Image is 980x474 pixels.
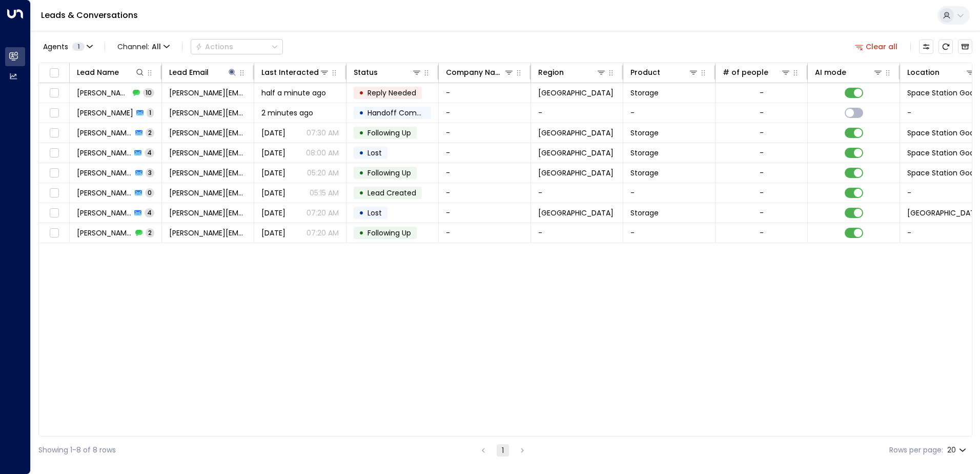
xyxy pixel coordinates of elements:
span: 10 [143,88,154,97]
span: Jacqueline Riley [77,188,132,198]
div: - [760,188,764,198]
span: 2 [146,228,154,237]
button: Clear all [851,39,902,54]
span: Toggle select row [48,167,60,180]
span: jacqueline.riley1@btinternet.com [169,128,247,138]
span: Surrey [538,168,614,178]
span: 4 [145,148,154,157]
td: - [439,183,531,203]
span: jacqueline.riley1@btinternet.com [169,88,247,98]
span: Storage [630,88,659,98]
a: Leads & Conversations [41,9,138,21]
div: - [760,108,764,118]
span: Jacqueline Riley [77,88,130,98]
div: Actions [195,42,233,51]
span: Paul Riley [77,208,131,218]
span: Jacqueline Riley [77,108,133,118]
div: • [359,104,364,122]
button: Agents1 [38,39,96,54]
div: Lead Email [169,66,237,78]
span: Toggle select row [48,207,60,220]
span: jacqueline.riley1@btinternet.com [169,108,247,118]
div: • [359,124,364,142]
button: Customize [919,39,933,54]
span: Lost [367,148,382,158]
span: Surrey [538,88,614,98]
div: Location [907,66,940,78]
div: Lead Name [77,66,119,78]
span: Toggle select row [48,147,60,160]
div: AI mode [815,66,883,78]
div: Product [630,66,660,78]
span: Jacqueline Riley [77,168,132,178]
span: 1 [147,108,154,117]
div: Status [354,66,422,78]
span: Surrey [538,148,614,158]
div: Region [538,66,564,78]
div: • [359,204,364,222]
div: Product [630,66,699,78]
td: - [623,223,716,243]
td: - [439,203,531,223]
span: Toggle select row [48,87,60,100]
div: - [760,168,764,178]
span: 2 [146,128,154,137]
div: • [359,144,364,162]
button: Archived Leads [958,39,972,54]
span: Refresh [938,39,953,54]
div: - [760,208,764,218]
div: Location [907,66,975,78]
span: P.L.Riley@outlook.com [169,208,247,218]
nav: pagination navigation [477,444,529,457]
td: - [439,83,531,103]
span: Storage [630,208,659,218]
div: 20 [947,443,968,458]
span: 1 [72,43,85,51]
span: Agents [43,43,68,50]
div: • [359,84,364,102]
div: • [359,224,364,242]
span: Aug 19, 2025 [261,188,285,198]
button: Channel:All [113,39,174,54]
span: 3 [146,168,154,177]
span: Storage [630,128,659,138]
td: - [623,103,716,123]
td: - [439,123,531,143]
div: Showing 1-8 of 8 rows [38,445,116,456]
span: Following Up [367,228,411,238]
td: - [531,183,623,203]
div: # of people [723,66,791,78]
span: Paul Riley [77,228,132,238]
td: - [623,183,716,203]
p: 05:15 AM [310,188,339,198]
span: All [152,43,161,51]
span: Jacqueline Riley [77,128,132,138]
span: Channel: [113,39,174,54]
div: Button group with a nested menu [191,39,283,54]
span: 4 [145,208,154,217]
span: Following Up [367,128,411,138]
div: AI mode [815,66,846,78]
span: Toggle select row [48,227,60,240]
span: Sep 03, 2025 [261,208,285,218]
button: Actions [191,39,283,54]
span: Surrey [538,128,614,138]
p: 07:20 AM [307,208,339,218]
div: Region [538,66,606,78]
span: Storage [630,148,659,158]
span: Jacqueline Riley [77,148,131,158]
span: Reply Needed [367,88,416,98]
span: 2 minutes ago [261,108,313,118]
div: - [760,128,764,138]
span: jacqueline.riley1@btinternet.com [169,188,247,198]
p: 07:30 AM [307,128,339,138]
div: - [760,228,764,238]
span: jacqueline.riley1@btinternet.com [169,148,247,158]
span: 0 [145,188,154,197]
span: Toggle select row [48,187,60,200]
p: 05:20 AM [307,168,339,178]
span: Lead Created [367,188,416,198]
span: Toggle select row [48,127,60,140]
div: - [760,88,764,98]
span: Following Up [367,168,411,178]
